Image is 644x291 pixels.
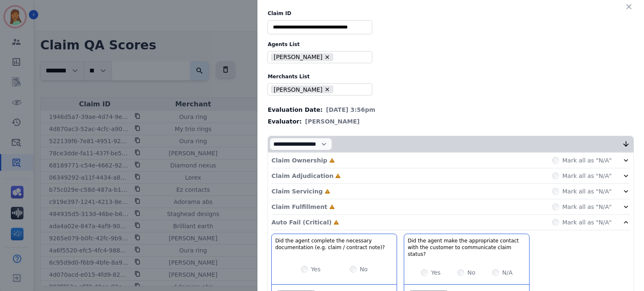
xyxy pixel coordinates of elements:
[431,268,441,277] label: Yes
[408,237,526,258] h3: Did the agent make the appropriate contact with the customer to communicate claim status?
[271,218,331,227] p: Auto Fail (Critical)
[267,41,634,48] label: Agents List
[271,187,322,196] p: Claim Servicing
[271,172,333,180] p: Claim Adjudication
[562,172,612,180] label: Mark all as "N/A"
[267,117,634,126] div: Evaluator:
[267,10,634,17] label: Claim ID
[562,218,612,227] label: Mark all as "N/A"
[271,156,327,165] p: Claim Ownership
[502,268,513,277] label: N/A
[275,237,393,251] h3: Did the agent complete the necessary documentation (e.g. claim / contract note)?
[270,52,367,62] ul: selected options
[467,268,475,277] label: No
[326,106,376,114] span: [DATE] 3:56pm
[271,53,333,61] li: [PERSON_NAME]
[324,86,330,93] button: Remove Ashley - Reguard
[324,54,330,60] button: Remove DeShawn Surabian
[360,265,368,273] label: No
[267,73,634,80] label: Merchants List
[271,203,327,211] p: Claim Fulfillment
[270,85,367,95] ul: selected options
[305,117,360,126] span: [PERSON_NAME]
[271,85,333,93] li: [PERSON_NAME]
[311,265,321,273] label: Yes
[562,187,612,196] label: Mark all as "N/A"
[562,156,612,165] label: Mark all as "N/A"
[562,203,612,211] label: Mark all as "N/A"
[267,106,634,114] div: Evaluation Date:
